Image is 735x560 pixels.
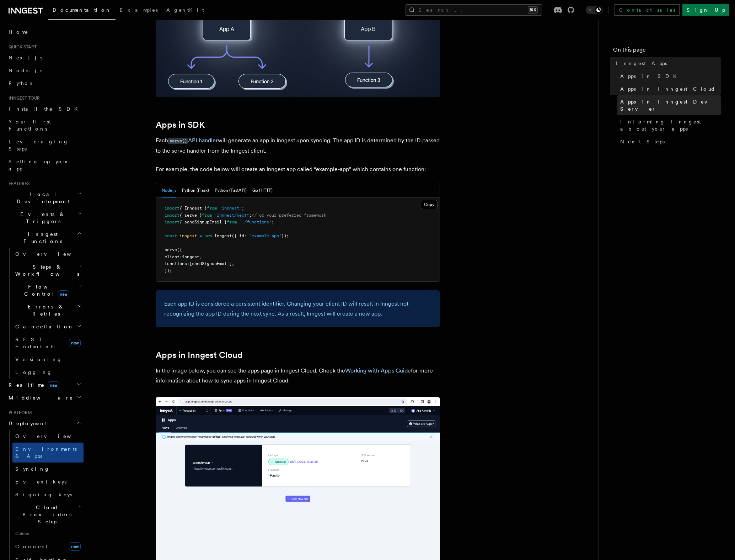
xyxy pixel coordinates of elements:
span: , [199,254,202,259]
span: Features [6,181,29,186]
a: Examples [116,2,162,19]
button: Steps & Workflows [12,260,84,280]
button: Toggle dark mode [586,6,603,14]
span: new [58,290,69,298]
span: { serve } [179,213,202,218]
button: Node.js [162,183,176,198]
a: Leveraging Steps [6,135,84,155]
span: ; [242,206,244,211]
span: Environments & Apps [15,446,77,459]
a: Environments & Apps [12,443,84,463]
span: Deployment [6,420,47,427]
span: Apps in Inngest Dev Server [620,98,721,112]
a: Connectnew [12,539,84,554]
span: AgentKit [166,7,204,13]
span: inngest [179,233,197,238]
span: { Inngest } [179,206,207,211]
span: Documentation [53,7,111,13]
span: "inngest/next" [214,213,249,218]
button: Cancellation [12,320,84,333]
a: Versioning [12,353,84,366]
a: Home [6,26,84,38]
span: ({ id [232,233,244,238]
span: Cloud Providers Setup [12,504,79,525]
span: Overview [15,433,88,439]
a: Apps in Inngest Cloud [617,83,721,95]
span: Platform [6,410,32,416]
a: Next Steps [617,135,721,148]
span: : [179,254,182,259]
button: Inngest Functions [6,228,84,248]
button: Local Development [6,188,84,208]
span: : [187,261,189,266]
a: Contact sales [615,4,680,16]
span: "inngest" [219,206,242,211]
span: client [165,254,179,259]
span: ; [249,213,252,218]
span: , [232,261,234,266]
span: const [165,233,177,238]
span: Flow Control [12,283,78,297]
span: Cancellation [12,323,74,330]
span: Next Steps [620,138,665,145]
a: REST Endpointsnew [12,333,84,353]
span: from [202,213,212,218]
a: Working with Apps Guide [345,367,411,374]
kbd: ⌘K [528,6,538,14]
span: Overview [15,251,88,257]
code: serve() [168,138,188,144]
h4: On this page [613,46,721,57]
span: Versioning [15,356,62,362]
button: Cloud Providers Setup [12,501,84,528]
span: "example-app" [249,233,281,238]
span: Leveraging Steps [9,139,69,152]
a: Setting up your app [6,155,84,175]
a: Signing keys [12,488,84,501]
button: Search...⌘K [406,4,542,16]
span: new [48,381,59,389]
span: functions [165,261,187,266]
button: Middleware [6,391,84,404]
span: Syncing [15,466,50,472]
span: Quick start [6,44,37,50]
a: Overview [12,430,84,443]
span: Event keys [15,479,66,485]
a: Node.js [6,64,84,77]
span: Middleware [6,394,73,401]
button: Deployment [6,417,84,430]
span: Setting up your app [9,159,70,171]
span: from [207,206,217,211]
span: ; [272,220,274,224]
a: AgentKit [162,2,208,19]
span: Inngest Functions [6,231,77,245]
span: new [69,339,81,347]
span: inngest [182,254,199,259]
a: Documentation [48,2,116,20]
button: Go (HTTP) [252,183,273,198]
p: In the image below, you can see the apps page in Inngest Cloud. Check the for more information ab... [156,366,440,386]
span: [sendSignupEmail] [189,261,232,266]
span: REST Endpoints [15,337,54,349]
span: Steps & Workflows [12,263,79,278]
span: new [204,233,212,238]
span: Guides [12,528,84,539]
a: serve()API handler [168,137,218,144]
span: "./functions" [239,220,272,224]
p: Each will generate an app in Inngest upon syncing. The app ID is determined by the ID passed to t... [156,136,440,156]
span: Node.js [9,68,42,73]
p: For example, the code below will create an Inngest app called “example-app” which contains one fu... [156,164,440,174]
a: Overview [12,248,84,260]
a: Python [6,77,84,90]
button: Realtimenew [6,379,84,391]
span: Realtime [6,381,59,389]
button: Events & Triggers [6,208,84,228]
span: Logging [15,369,52,375]
span: Install the SDK [9,106,82,112]
button: Copy [421,200,438,209]
a: Install the SDK [6,102,84,115]
a: Inngest Apps [613,57,721,70]
span: Events & Triggers [6,211,77,225]
div: Inngest Functions [6,248,84,379]
span: import [165,206,179,211]
span: }); [165,268,172,273]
